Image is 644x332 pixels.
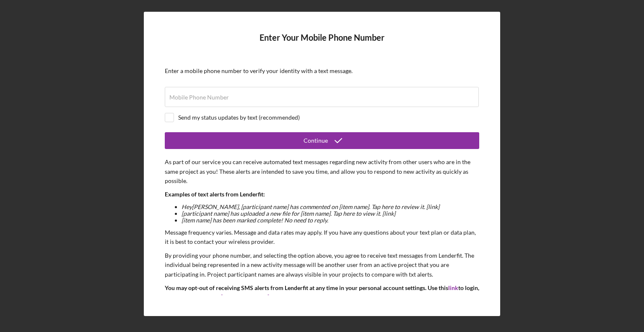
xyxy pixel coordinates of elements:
h4: Enter Your Mobile Phone Number [165,33,479,55]
li: [item name] has been marked complete! No need to reply. [182,217,479,224]
div: Continue [304,132,328,149]
div: Enter a mobile phone number to verify your identity with a text message. [165,68,479,74]
a: [DOMAIN_NAME] [221,293,269,301]
p: As part of our service you can receive automated text messages regarding new activity from other ... [165,157,479,186]
label: Mobile Phone Number [169,94,229,101]
p: By providing your phone number, and selecting the option above, you agree to receive text message... [165,251,479,279]
div: Send my status updates by text (recommended) [178,114,300,121]
p: Examples of text alerts from Lenderfit: [165,190,479,199]
a: link [448,284,458,291]
p: Message frequency varies. Message and data rates may apply. If you have any questions about your ... [165,228,479,247]
li: Hey [PERSON_NAME] , [participant name] has commented on [item name]. Tap here to review it. [link] [182,204,479,210]
p: You may opt-out of receiving SMS alerts from Lenderfit at any time in your personal account setti... [165,283,479,321]
li: [participant name] has uploaded a new file for [item name]. Tap here to view it. [link] [182,210,479,217]
button: Continue [165,132,479,149]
